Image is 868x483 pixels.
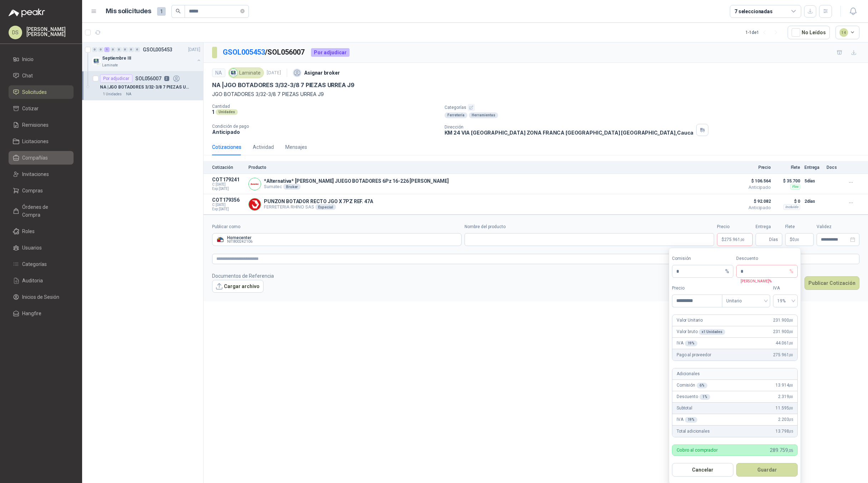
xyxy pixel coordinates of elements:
[9,200,74,222] a: Órdenes de Compra
[9,274,74,287] a: Auditoria
[773,317,793,324] span: 231.900
[789,383,793,387] span: ,00
[22,72,33,80] span: Chat
[22,203,67,219] span: Órdenes de Compra
[9,118,74,132] a: Remisiones
[776,382,793,389] span: 13.914
[230,69,237,77] img: Company Logo
[735,197,771,206] span: $ 92.082
[773,328,793,335] span: 231.900
[9,52,74,66] a: Inicio
[790,184,800,190] div: Flex
[223,48,265,56] a: GSOL005453
[212,207,244,211] span: Exp: [DATE]
[677,448,718,452] p: Cobro al comprador
[677,328,725,335] p: Valor bruto
[789,353,793,357] span: ,00
[102,55,131,62] p: Septiembre III
[776,405,793,412] span: 11.595
[775,165,800,170] p: Flete
[22,244,42,252] span: Usuarios
[769,233,778,246] span: Días
[264,178,448,184] p: *Alternativa* [PERSON_NAME] JUEGO BOTADORES 6Pz 16-226 [PERSON_NAME]
[106,6,151,16] h1: Mis solicitudes
[212,203,244,207] span: C: [DATE]
[212,197,244,203] p: COT179356
[9,26,22,39] div: DS
[22,277,43,285] span: Auditoria
[795,238,799,242] span: ,00
[677,405,692,412] p: Subtotal
[465,223,714,230] label: Nombre del producto
[792,237,799,242] span: 0
[9,167,74,181] a: Invitaciones
[176,9,181,14] span: search
[735,185,771,190] span: Anticipado
[776,340,793,347] span: 44.061
[110,47,116,52] div: 0
[9,290,74,304] a: Inicios de Sesión
[267,70,281,76] p: [DATE]
[212,124,439,129] p: Condición de pago
[735,165,771,170] p: Precio
[264,198,373,204] p: PUNZON BOTADOR RECTO JGO X 7PZ REF. 47A
[26,27,74,37] p: [PERSON_NAME] [PERSON_NAME]
[98,47,104,52] div: 0
[212,104,439,109] p: Cantidad
[685,417,698,423] div: 19 %
[100,91,125,97] div: 1 Unidades
[22,88,47,96] span: Solicitudes
[212,187,244,191] span: Exp: [DATE]
[116,47,122,52] div: 0
[22,105,39,112] span: Cotizar
[104,47,110,52] div: 1
[22,55,34,63] span: Inicio
[9,102,74,115] a: Cotizar
[789,265,793,277] span: %
[283,184,301,190] div: Broker
[735,177,771,185] span: $ 106.564
[672,255,733,262] label: Comisión
[735,206,771,210] span: Anticipado
[102,62,118,68] p: Laminate
[212,69,225,77] div: NA
[775,197,800,206] p: $ 0
[785,223,814,230] label: Flete
[100,74,132,83] div: Por adjudicar
[143,47,172,52] p: GSOL005453
[770,446,793,454] span: 289.759
[285,143,307,151] div: Mensajes
[315,204,336,210] div: Especial
[725,265,729,277] span: %
[740,238,744,242] span: ,00
[22,137,49,145] span: Licitaciones
[445,104,865,111] p: Categorías
[264,204,373,210] p: FERRETERIA RHINO SAS
[212,90,859,98] p: JGO BOTADORES 3/32-3/8 7 PIEZAS URREA J9
[22,293,59,301] span: Inicios de Sesión
[92,45,202,68] a: 0 0 1 0 0 0 0 0 GSOL005453[DATE] Company LogoSeptiembre IIILaminate
[789,406,793,410] span: ,00
[789,318,793,322] span: ,00
[773,285,798,292] label: IVA
[775,177,800,185] p: $ 35.700
[724,237,744,242] span: 275.961
[836,26,860,39] button: 14
[817,223,859,230] label: Validez
[685,341,698,346] div: 19 %
[212,165,244,170] p: Cotización
[778,416,793,423] span: 2.203
[311,48,350,57] div: Por adjudicar
[212,143,241,151] div: Cotizaciones
[9,307,74,320] a: Hangfire
[677,317,703,324] p: Valor Unitario
[789,429,793,433] span: ,05
[677,340,697,347] p: IVA
[789,395,793,399] span: ,00
[304,69,340,77] p: Asignar broker
[734,7,773,15] div: 7 seleccionadas
[228,67,264,78] div: Laminate
[789,341,793,345] span: ,00
[212,280,264,293] button: Cargar archivo
[677,428,710,435] p: Total adicionales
